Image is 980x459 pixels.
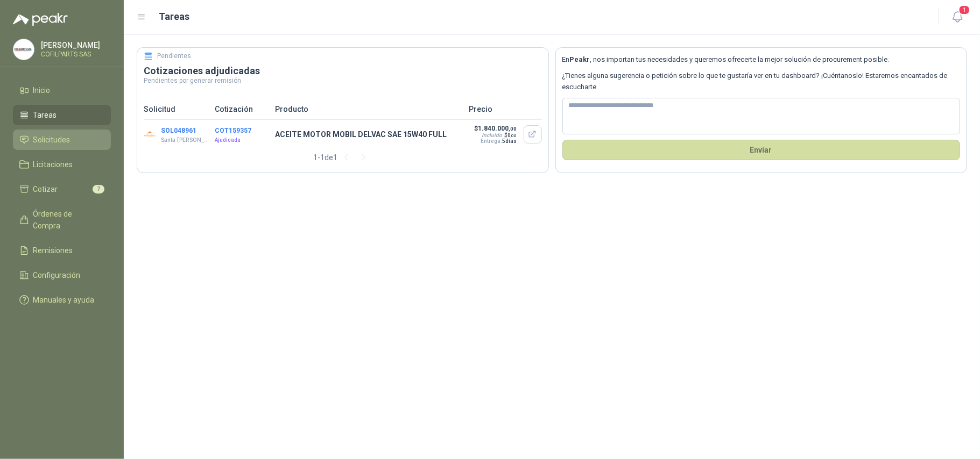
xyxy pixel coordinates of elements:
[275,128,463,140] p: ACEITE MOTOR MOBIL DELVAC SAE 15W40 FULL
[33,294,95,306] span: Manuales y ayuda
[13,105,111,125] a: Tareas
[509,126,517,132] span: ,00
[508,132,517,138] span: 0
[13,154,111,175] a: Licitaciones
[158,51,192,61] h5: Pendientes
[13,179,111,199] a: Cotizar7
[13,265,111,285] a: Configuración
[13,13,68,26] img: Logo peakr
[313,149,372,166] div: 1 - 1 de 1
[475,125,517,132] p: $
[215,136,269,145] p: Ajudicada
[469,103,542,115] p: Precio
[948,8,967,27] button: 1
[505,132,517,138] span: $
[958,5,970,15] span: 1
[215,127,251,134] button: COT159357
[275,103,463,115] p: Producto
[144,64,542,77] h3: Cotizaciones adjudicadas
[33,159,73,170] span: Licitaciones
[33,183,58,195] span: Cotizar
[144,103,208,115] p: Solicitud
[161,127,196,134] button: SOL048961
[215,103,269,115] p: Cotización
[13,39,34,60] img: Company Logo
[41,51,108,58] p: COFILPARTS SAS
[562,70,961,92] p: ¿Tienes alguna sugerencia o petición sobre lo que te gustaría ver en tu dashboard? ¡Cuéntanoslo! ...
[13,240,111,261] a: Remisiones
[13,80,111,101] a: Inicio
[161,136,210,145] p: Santa [PERSON_NAME]
[478,125,517,132] span: 1.840.000
[562,54,961,65] p: En , nos importan tus necesidades y queremos ofrecerte la mejor solución de procurement posible.
[33,208,101,232] span: Órdenes de Compra
[33,269,81,281] span: Configuración
[511,133,517,138] span: ,00
[13,204,111,236] a: Órdenes de Compra
[33,109,57,121] span: Tareas
[93,185,104,193] span: 7
[33,245,73,256] span: Remisiones
[144,77,542,84] p: Pendientes por generar remisión
[33,134,70,146] span: Solicitudes
[13,130,111,150] a: Solicitudes
[503,138,517,144] span: 5 días
[562,140,961,160] button: Envíar
[144,128,157,141] img: Company Logo
[159,9,190,24] h1: Tareas
[41,41,108,49] p: [PERSON_NAME]
[482,132,503,138] div: Incluido
[13,290,111,310] a: Manuales y ayuda
[33,84,51,96] span: Inicio
[570,55,590,63] b: Peakr
[475,138,517,144] p: Entrega:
